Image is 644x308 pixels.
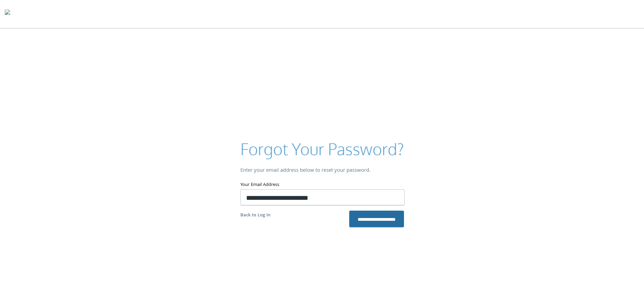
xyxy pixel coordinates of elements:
img: todyl-logo-dark.svg [5,7,10,21]
div: Enter your email address below to reset your password. [240,166,404,176]
label: Your Email Address [240,181,404,189]
keeper-lock: Open Keeper Popup [390,193,399,202]
h2: Forgot Your Password? [240,138,404,160]
a: Back to Log In [240,212,270,219]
